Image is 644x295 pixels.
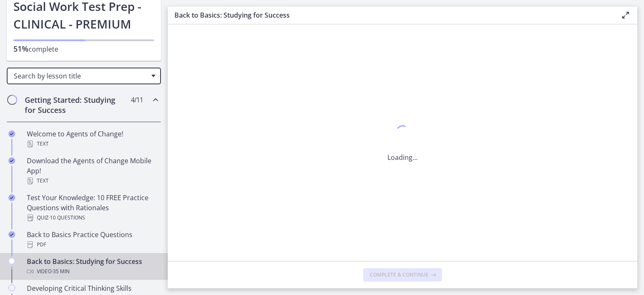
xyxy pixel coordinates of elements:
[27,240,158,250] div: PDF
[13,44,154,54] p: complete
[52,266,70,277] span: · 35 min
[27,193,158,223] div: Test Your Knowledge: 10 FREE Practice Questions with Rationales
[8,157,15,164] i: Completed
[8,231,15,238] i: Completed
[8,194,15,201] i: Completed
[27,213,158,223] div: Quiz
[27,129,158,149] div: Welcome to Agents of Change!
[174,10,607,20] h3: Back to Basics: Studying for Success
[370,272,428,278] span: Complete & continue
[387,123,418,142] div: 1
[7,68,161,84] div: Search by lesson title
[25,95,127,115] h2: Getting Started: Studying for Success
[49,213,85,223] span: · 10 Questions
[27,230,158,250] div: Back to Basics Practice Questions
[27,156,158,186] div: Download the Agents of Change Mobile App!
[363,268,442,282] button: Complete & continue
[8,131,15,137] i: Completed
[131,95,143,105] span: 4 / 11
[27,139,158,149] div: Text
[13,44,29,54] span: 51%
[14,71,147,81] span: Search by lesson title
[27,266,158,277] div: Video
[27,176,158,186] div: Text
[387,152,418,162] p: Loading...
[27,256,158,277] div: Back to Basics: Studying for Success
